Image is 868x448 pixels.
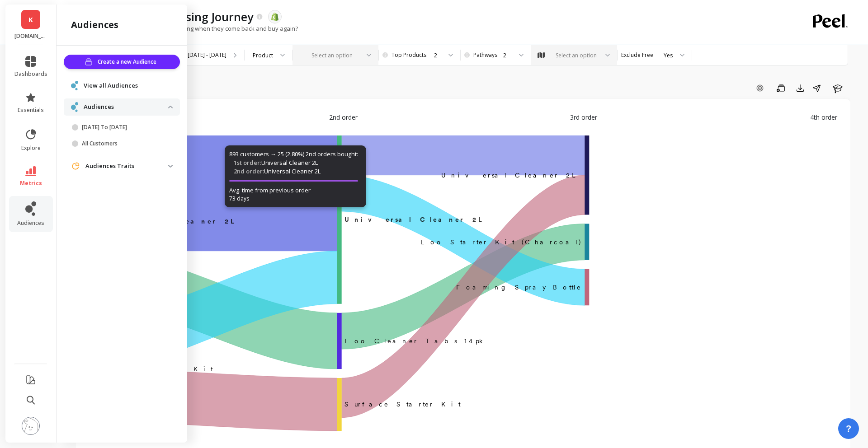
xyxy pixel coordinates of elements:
[22,417,40,435] img: profile picture
[82,140,168,147] p: All Customers
[98,57,159,66] span: Create a new Audience
[28,14,33,25] span: K
[168,106,173,108] img: down caret icon
[838,418,859,439] button: ?
[503,51,512,60] div: 2
[554,51,598,60] div: Select an option
[20,180,42,187] span: metrics
[253,51,273,60] div: Product
[64,55,180,69] button: Create a new Audience
[71,81,78,90] img: navigation item icon
[84,103,168,112] p: Audiences
[14,33,47,40] p: Koh.com
[17,219,44,227] span: audiences
[846,422,851,435] span: ?
[18,107,44,114] span: essentials
[82,124,168,131] p: [DATE] To [DATE]
[344,401,461,408] text: Surface Starter Kit
[441,172,582,179] text: ​Universal Cleaner 2L
[14,70,47,78] span: dashboards
[344,216,488,223] text: Universal Cleaner 2L
[570,112,597,122] span: 3rd order
[71,19,118,31] h2: audiences
[434,51,441,60] div: 2
[71,162,80,171] img: navigation item icon
[420,238,582,246] text: ​Loo Starter Kit (Charcoal)
[71,102,78,112] img: navigation item icon
[664,51,673,60] div: Yes
[344,337,486,345] text: Loo Cleaner Tabs 14pk
[538,52,545,59] img: audience_map.svg
[90,135,837,434] svg: A chart.
[84,81,173,90] a: View all Audiences
[456,284,582,291] text: ​Foaming Spray Bottle
[271,13,279,21] img: api.shopify.svg
[84,81,138,90] span: View all Audiences
[21,145,41,152] span: explore
[810,112,837,122] span: 4th order
[91,9,253,24] p: Customer Purchasing Journey
[329,112,358,122] span: 2nd order
[85,162,168,171] p: Audiences Traits
[168,165,173,168] img: down caret icon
